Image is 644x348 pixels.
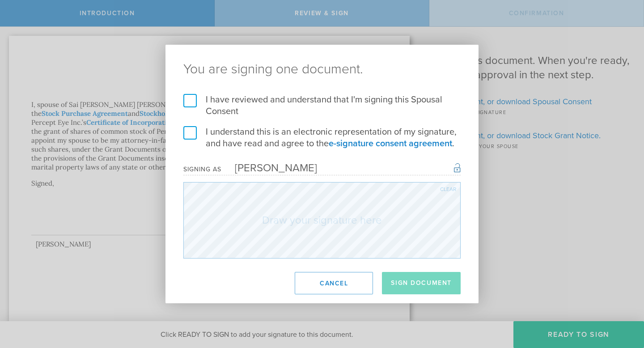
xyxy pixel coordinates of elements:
[183,166,221,173] div: Signing as
[183,94,461,117] label: I have reviewed and understand that I'm signing this Spousal Consent
[382,272,461,294] button: Sign Document
[221,161,317,174] div: [PERSON_NAME]
[295,272,373,294] button: Cancel
[329,138,452,149] a: e-signature consent agreement
[183,126,461,149] label: I understand this is an electronic representation of my signature, and have read and agree to the .
[183,63,461,76] ng-pluralize: You are signing one document.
